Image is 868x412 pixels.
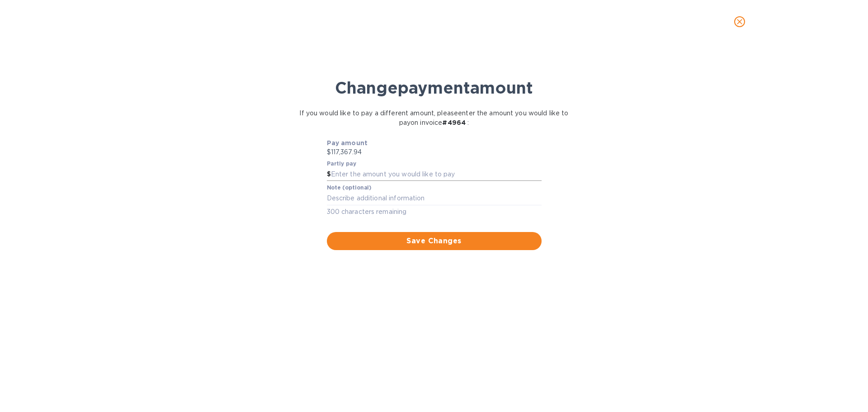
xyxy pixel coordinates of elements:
input: Enter the amount you would like to pay [331,168,542,181]
p: 300 characters remaining [327,207,542,217]
b: Change payment amount [335,78,533,98]
div: $ [327,168,331,181]
button: Save Changes [327,232,542,250]
span: Save Changes [334,236,534,246]
b: Pay amount [327,139,368,147]
b: # 4964 [442,119,466,126]
button: close [729,11,750,33]
label: Note (optional) [327,185,371,191]
p: $117,367.94 [327,147,542,157]
label: Partly pay [327,161,357,166]
p: If you would like to pay a different amount, please enter the amount you would like to pay on inv... [299,109,570,128]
